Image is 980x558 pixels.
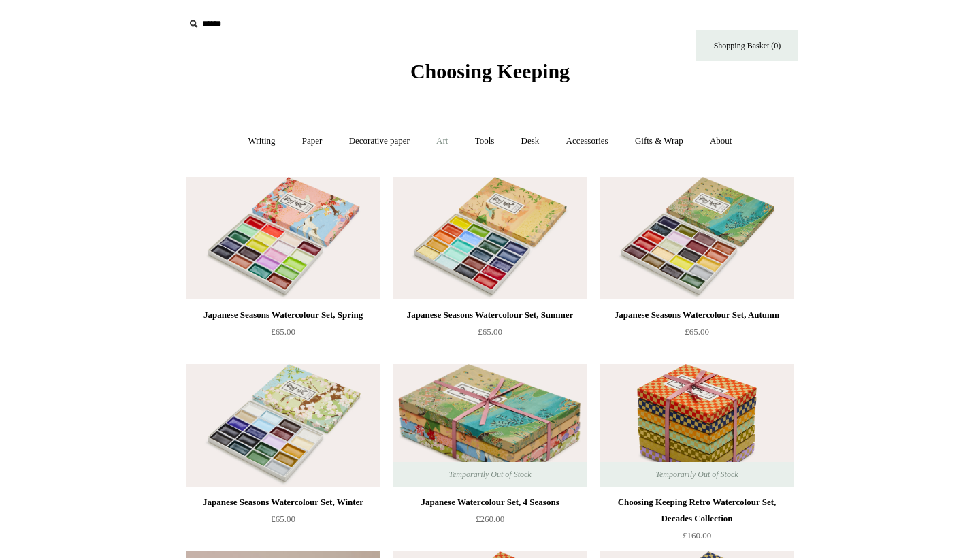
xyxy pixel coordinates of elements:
div: Choosing Keeping Retro Watercolour Set, Decades Collection [604,494,790,527]
div: Japanese Seasons Watercolour Set, Spring [190,307,376,323]
img: Choosing Keeping Retro Watercolour Set, Decades Collection [600,364,794,487]
div: Japanese Seasons Watercolour Set, Winter [190,494,376,510]
span: Temporarily Out of Stock [642,462,751,487]
img: Japanese Seasons Watercolour Set, Summer [393,177,587,299]
a: Paper [290,123,335,159]
a: Japanese Watercolour Set, 4 Seasons £260.00 [393,494,587,550]
a: Tools [463,123,507,159]
span: £65.00 [478,327,502,337]
a: About [698,123,745,159]
a: Japanese Seasons Watercolour Set, Summer £65.00 [393,307,587,363]
img: Japanese Seasons Watercolour Set, Winter [186,364,380,487]
a: Gifts & Wrap [623,123,696,159]
img: Japanese Seasons Watercolour Set, Spring [186,177,380,299]
a: Shopping Basket (0) [696,30,798,61]
a: Japanese Seasons Watercolour Set, Spring £65.00 [186,307,380,363]
a: Choosing Keeping Retro Watercolour Set, Decades Collection £160.00 [600,494,794,550]
img: Japanese Watercolour Set, 4 Seasons [393,364,587,487]
a: Japanese Seasons Watercolour Set, Autumn Japanese Seasons Watercolour Set, Autumn [600,177,794,299]
span: £160.00 [683,530,711,540]
a: Desk [509,123,552,159]
a: Japanese Seasons Watercolour Set, Spring Japanese Seasons Watercolour Set, Spring [186,177,380,299]
span: £65.00 [271,327,295,337]
a: Japanese Watercolour Set, 4 Seasons Japanese Watercolour Set, 4 Seasons Temporarily Out of Stock [393,364,587,487]
img: Japanese Seasons Watercolour Set, Autumn [600,177,794,299]
a: Japanese Seasons Watercolour Set, Winter £65.00 [186,494,380,550]
a: Japanese Seasons Watercolour Set, Winter Japanese Seasons Watercolour Set, Winter [186,364,380,487]
a: Art [424,123,460,159]
div: Japanese Seasons Watercolour Set, Autumn [604,307,790,323]
span: £65.00 [685,327,709,337]
span: Temporarily Out of Stock [435,462,544,487]
span: Choosing Keeping [410,60,570,82]
a: Japanese Seasons Watercolour Set, Summer Japanese Seasons Watercolour Set, Summer [393,177,587,299]
a: Japanese Seasons Watercolour Set, Autumn £65.00 [600,307,794,363]
span: £260.00 [476,514,504,524]
div: Japanese Seasons Watercolour Set, Summer [397,307,583,323]
a: Writing [236,123,288,159]
a: Choosing Keeping Retro Watercolour Set, Decades Collection Choosing Keeping Retro Watercolour Set... [600,364,794,487]
a: Decorative paper [337,123,422,159]
a: Accessories [554,123,621,159]
div: Japanese Watercolour Set, 4 Seasons [397,494,583,510]
span: £65.00 [271,514,295,524]
a: Choosing Keeping [410,71,570,80]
